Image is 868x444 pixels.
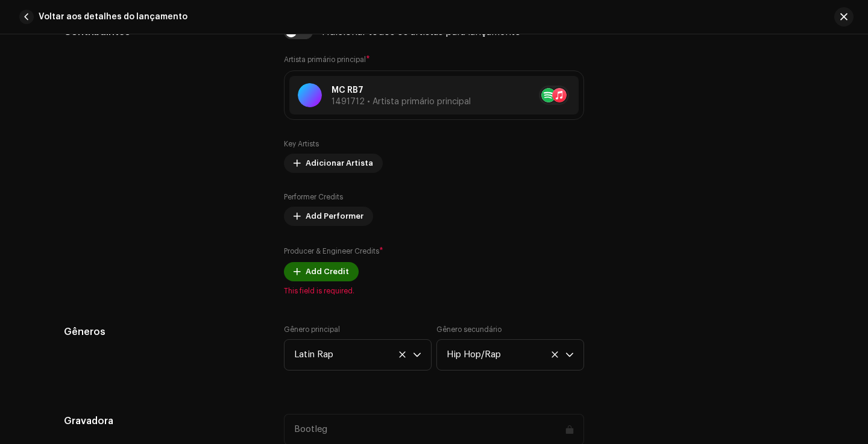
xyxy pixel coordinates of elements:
[413,340,421,370] div: dropdown trigger
[64,414,265,428] h5: Gravadora
[284,207,373,226] button: Add Performer
[284,139,319,149] label: Key Artists
[332,84,471,97] p: MC RB7
[306,260,349,284] span: Add Credit
[294,340,413,370] span: Latin Rap
[306,204,363,228] span: Add Performer
[284,262,359,281] button: Add Credit
[306,151,373,175] span: Adicionar Artista
[284,192,343,202] label: Performer Credits
[284,325,340,334] label: Gênero principal
[436,325,502,334] label: Gênero secundário
[332,98,471,106] span: 1491712 • Artista primário principal
[447,340,565,370] span: Hip Hop/Rap
[284,286,584,296] span: This field is required.
[284,154,383,173] button: Adicionar Artista
[284,56,366,63] small: Artista primário principal
[284,248,379,255] small: Producer & Engineer Credits
[565,340,574,370] div: dropdown trigger
[64,325,265,339] h5: Gêneros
